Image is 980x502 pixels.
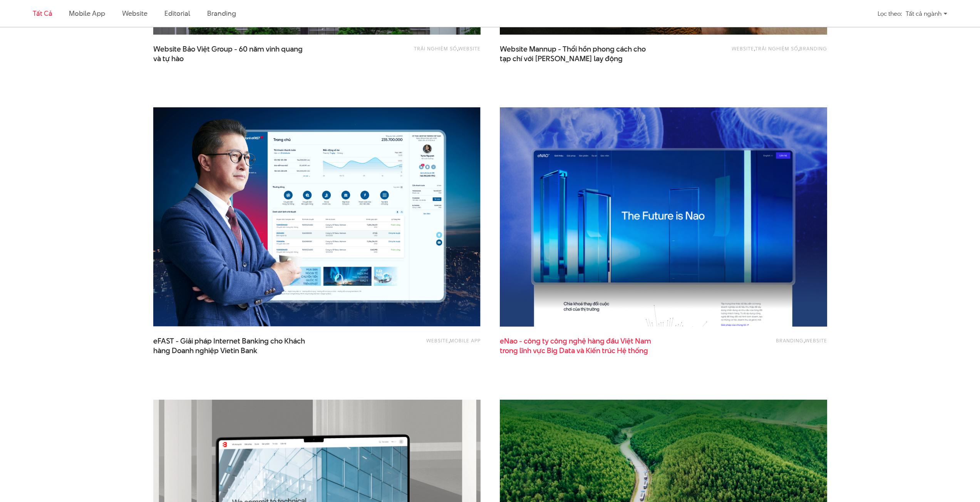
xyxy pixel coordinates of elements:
[153,54,184,64] span: và tự hào
[122,8,147,18] a: Website
[500,346,648,356] span: trong lĩnh vực Big Data và Kiến trúc Hệ thống
[500,336,654,355] a: eNao - công ty công nghệ hàng đầu Việt Namtrong lĩnh vực Big Data và Kiến trúc Hệ thống
[696,336,827,352] div: ,
[350,44,481,60] div: ,
[732,45,754,52] a: Website
[776,337,804,344] a: Branding
[153,336,307,355] a: eFAST - Giải pháp Internet Banking cho Kháchhàng Doanh nghiệp Vietin Bank
[755,45,798,52] a: Trải nghiệm số
[207,8,236,18] a: Branding
[153,44,307,63] a: Website Bảo Việt Group - 60 năm vinh quangvà tự hào
[500,44,654,63] span: Website Mannup - Thổi hồn phong cách cho
[805,337,827,344] a: Website
[696,44,827,60] div: , ,
[426,337,449,344] a: Website
[500,107,827,327] img: eNao
[153,346,257,356] span: hàng Doanh nghiệp Vietin Bank
[500,54,623,64] span: tạp chí với [PERSON_NAME] lay động
[500,336,654,355] span: eNao - công ty công nghệ hàng đầu Việt Nam
[500,44,654,63] a: Website Mannup - Thổi hồn phong cách chotạp chí với [PERSON_NAME] lay động
[414,45,457,52] a: Trải nghiệm số
[450,337,481,344] a: Mobile app
[153,44,307,63] span: Website Bảo Việt Group - 60 năm vinh quang
[164,8,190,18] a: Editorial
[458,45,481,52] a: Website
[153,107,481,327] img: Efast_internet_banking_Thiet_ke_Trai_nghiemThumbnail
[153,336,307,355] span: eFAST - Giải pháp Internet Banking cho Khách
[350,336,481,352] div: ,
[799,45,827,52] a: Branding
